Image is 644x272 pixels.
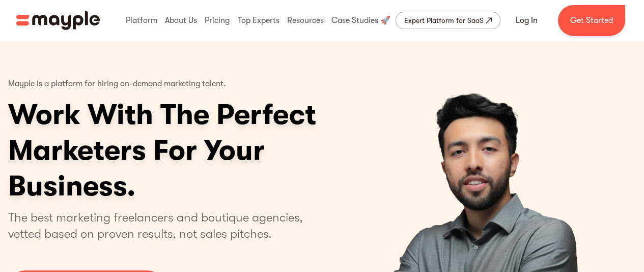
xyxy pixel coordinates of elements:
p: The best marketing freelancers and boutique agencies, vetted based on proven results, not sales p... [8,209,315,242]
a: Get Started [558,5,625,36]
img: Mayple logo [16,11,100,30]
div: Expert Platform for SaaS [404,14,484,27]
a: Log In [503,8,550,33]
h1: Work With The Perfect Marketers For Your Business. [8,97,395,204]
a: Expert Platform for SaaS [396,12,500,29]
p: Mayple is a platform for hiring on-demand marketing talent. [8,71,226,97]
